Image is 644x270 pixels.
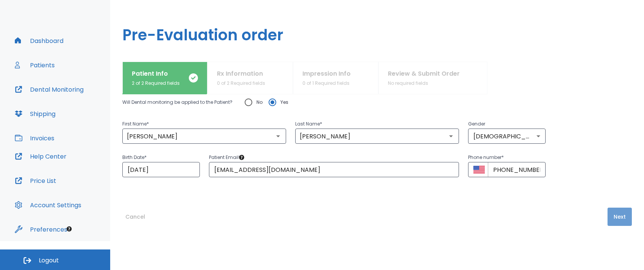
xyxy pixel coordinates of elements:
[132,80,180,87] p: 2 of 2 Required fields
[295,119,459,129] p: Last Name *
[10,147,71,165] button: Help Center
[468,119,546,129] p: Gender
[280,98,288,107] span: Yes
[10,196,86,214] button: Account Settings
[122,162,200,177] input: Choose date, selected date is Jun 1, 1975
[66,226,73,232] div: Tooltip anchor
[297,131,457,141] input: Last Name
[10,220,72,238] button: Preferences
[39,256,59,265] span: Logout
[468,153,546,162] p: Phone number *
[10,105,60,123] button: Shipping
[10,80,88,98] button: Dental Monitoring
[122,119,286,129] p: First Name *
[608,208,632,226] button: Next
[238,154,245,161] div: Tooltip anchor
[122,208,148,226] button: Cancel
[122,153,200,162] p: Birth Date *
[273,131,283,141] button: Open
[125,131,284,141] input: First Name
[122,98,233,107] p: Will Dental monitoring be applied to the Patient?
[473,164,485,175] button: Select country
[209,153,459,162] p: Patient Email *
[10,172,61,190] button: Price List
[132,69,180,78] p: Patient Info
[209,162,459,177] input: Patient Email
[10,56,59,74] button: Patients
[10,32,68,50] button: Dashboard
[468,129,546,144] div: [DEMOGRAPHIC_DATA]
[256,98,263,107] span: No
[446,131,456,141] button: Open
[10,129,59,147] button: Invoices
